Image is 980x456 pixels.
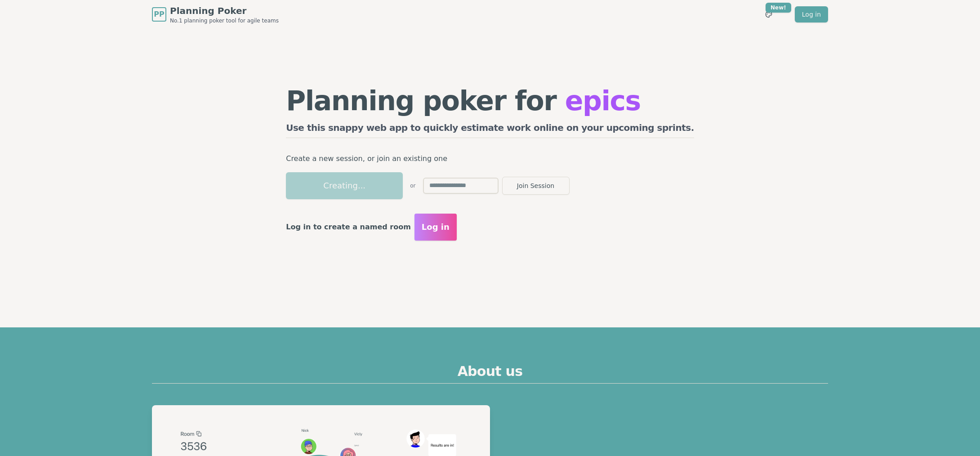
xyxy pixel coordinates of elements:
a: PPPlanning PokerNo.1 planning poker tool for agile teams [152,4,279,24]
button: Log in [414,214,457,241]
a: Log in [795,6,828,22]
span: Log in [422,221,450,233]
p: Create a new session, or join an existing one [286,152,694,165]
h2: About us [152,363,828,384]
h1: Planning poker for [286,87,694,114]
button: Join Session [502,177,570,195]
span: or [410,182,415,189]
h2: Use this snappy web app to quickly estimate work online on your upcoming sprints. [286,121,694,138]
span: PP [154,9,164,20]
p: Log in to create a named room [286,221,411,233]
div: New! [766,3,791,13]
span: Planning Poker [170,4,279,17]
span: epics [565,85,641,116]
button: New! [761,6,777,22]
span: No.1 planning poker tool for agile teams [170,17,279,24]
